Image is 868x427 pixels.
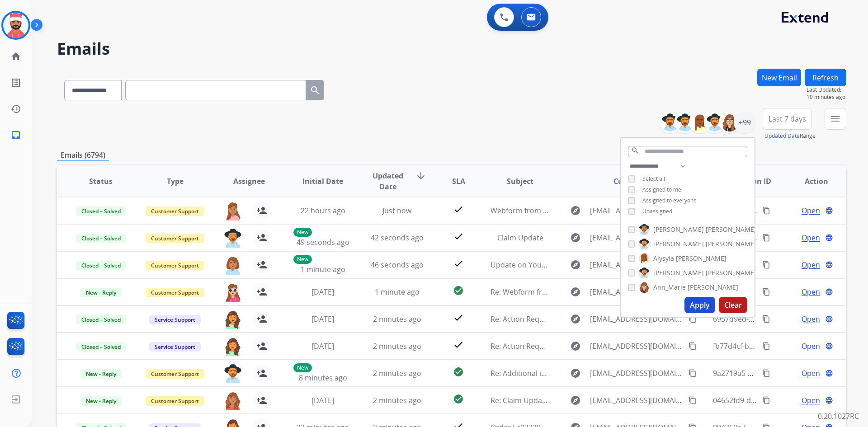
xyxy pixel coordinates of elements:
span: Closed – Solved [76,261,126,270]
span: [EMAIL_ADDRESS][DOMAIN_NAME] [590,395,683,406]
span: 2 minutes ago [373,395,421,405]
mat-icon: content_copy [762,206,770,215]
mat-icon: explore [570,395,581,406]
span: [DATE] [311,395,334,405]
mat-icon: check [453,258,464,269]
mat-icon: person_add [256,286,267,297]
span: Initial Date [302,176,343,187]
mat-icon: check [453,231,464,242]
span: [EMAIL_ADDRESS][DOMAIN_NAME] [590,232,683,243]
span: [PERSON_NAME] [688,283,738,292]
span: Alysyia [653,254,674,263]
p: 0.20.1027RC [818,411,859,422]
mat-icon: arrow_downward [415,170,426,181]
button: Last 7 days [763,108,812,130]
span: Open [802,205,820,216]
mat-icon: check [453,312,464,323]
mat-icon: language [825,288,833,296]
span: Assigned to me [642,186,681,193]
span: Type [167,176,184,187]
mat-icon: language [825,234,833,242]
span: 2 minutes ago [373,341,421,351]
mat-icon: person_add [256,232,267,243]
mat-icon: content_copy [689,342,697,350]
span: Unassigned [642,207,672,215]
span: [EMAIL_ADDRESS][DOMAIN_NAME] [590,368,683,379]
button: New Email [757,69,801,86]
mat-icon: language [825,206,833,215]
span: Open [802,232,820,243]
span: Webform from [EMAIL_ADDRESS][DOMAIN_NAME] on [DATE] [491,206,695,216]
img: agent-avatar [224,391,242,410]
span: Just now [382,206,411,216]
span: Customer Support [146,206,204,216]
span: fb77d4cf-bc77-408e-a50b-cbf2bfbb21a9 [713,341,847,351]
button: Updated Date [764,132,800,140]
span: Customer Support [146,234,204,243]
span: [EMAIL_ADDRESS][DOMAIN_NAME] [590,259,683,270]
span: Open [802,341,820,352]
h2: Emails [57,40,846,58]
span: Service Support [149,315,201,324]
mat-icon: search [310,85,321,96]
mat-icon: content_copy [762,396,770,404]
span: [DATE] [311,287,334,297]
span: New - Reply [80,288,122,297]
mat-icon: content_copy [762,288,770,296]
span: Open [802,395,820,406]
span: Re: Webform from [EMAIL_ADDRESS][DOMAIN_NAME] on [DATE] [491,287,708,297]
p: New [293,228,312,237]
mat-icon: language [825,369,833,377]
span: 46 seconds ago [371,260,424,270]
mat-icon: language [825,396,833,404]
span: [EMAIL_ADDRESS][DOMAIN_NAME] [590,205,683,216]
span: Re: Additional information [491,368,580,378]
mat-icon: inbox [10,130,21,141]
span: Ann_Marie [653,283,686,292]
span: Assignee [233,176,265,187]
span: Customer Support [146,369,204,379]
span: 10 minutes ago [807,94,846,101]
mat-icon: content_copy [689,315,697,323]
button: Apply [684,297,715,313]
span: Open [802,259,820,270]
mat-icon: content_copy [762,315,770,323]
span: Closed – Solved [76,234,126,243]
span: [PERSON_NAME] [706,225,756,234]
mat-icon: content_copy [762,261,770,269]
img: avatar [3,13,28,38]
span: Range [764,132,816,140]
span: Open [802,314,820,324]
span: Closed – Solved [76,206,126,216]
mat-icon: explore [570,341,581,352]
span: [EMAIL_ADDRESS][DOMAIN_NAME] [590,286,683,297]
span: [PERSON_NAME] [653,268,704,277]
mat-icon: explore [570,368,581,379]
span: Open [802,286,820,297]
span: Subject [507,176,533,187]
span: Last 7 days [769,117,806,121]
span: 8 minutes ago [299,373,347,383]
mat-icon: person_add [256,368,267,379]
span: 1 minute ago [375,287,420,297]
span: Assigned to everyone [642,197,697,204]
span: Re: Claim Update. [491,395,551,405]
div: +99 [734,112,755,133]
mat-icon: check_circle [453,394,464,404]
span: [PERSON_NAME] [653,239,704,249]
mat-icon: explore [570,286,581,297]
mat-icon: person_add [256,259,267,270]
mat-icon: explore [570,232,581,243]
span: Customer Support [146,261,204,270]
mat-icon: history [10,103,21,114]
span: Last Updated: [807,86,846,94]
th: Action [772,165,846,197]
mat-icon: person_add [256,395,267,406]
mat-icon: content_copy [762,342,770,350]
span: Customer Support [146,288,204,297]
span: New - Reply [80,396,122,406]
button: Refresh [805,69,846,86]
mat-icon: check_circle [453,285,464,296]
span: Customer Support [146,396,204,406]
span: Closed – Solved [76,342,126,352]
